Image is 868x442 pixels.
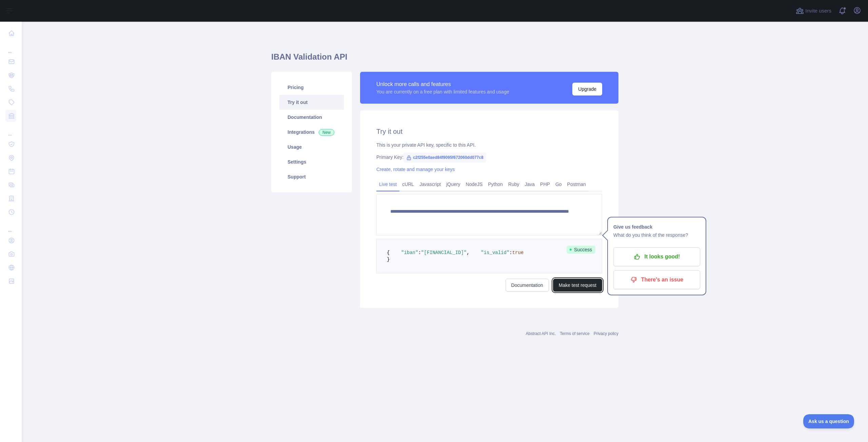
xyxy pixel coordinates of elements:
[387,250,390,255] span: {
[279,169,344,184] a: Support
[279,125,344,140] a: Integrations New
[376,142,602,148] div: This is your private API key, specific to this API.
[376,88,509,95] div: You are currently on a free plan with limited features and usage
[376,127,602,136] h2: Try it out
[553,279,602,292] button: Make test request
[805,7,831,15] span: Invite users
[401,250,418,255] span: "iban"
[537,179,553,190] a: PHP
[319,129,334,136] span: New
[572,83,602,96] button: Upgrade
[399,179,417,190] a: cURL
[485,179,506,190] a: Python
[5,219,16,233] div: ...
[271,51,618,68] h1: IBAN Validation API
[463,179,485,190] a: NodeJS
[417,179,443,190] a: Javascript
[279,95,344,110] a: Try it out
[522,179,538,190] a: Java
[467,250,469,255] span: ,
[376,167,455,172] a: Create, rotate and manage your keys
[553,179,565,190] a: Go
[279,140,344,154] a: Usage
[594,331,618,336] a: Privacy policy
[794,5,833,16] button: Invite users
[443,179,463,190] a: jQuery
[803,414,854,428] iframe: Toggle Customer Support
[567,246,595,254] span: Success
[512,250,524,255] span: true
[565,179,589,190] a: Postman
[5,41,16,54] div: ...
[279,80,344,95] a: Pricing
[279,154,344,169] a: Settings
[5,123,16,137] div: ...
[376,154,602,161] div: Primary Key:
[376,179,399,190] a: Live test
[376,80,509,88] div: Unlock more calls and features
[613,223,700,231] h1: Give us feedback
[421,250,467,255] span: "[FINANCIAL_ID]"
[418,250,421,255] span: :
[526,331,556,336] a: Abstract API Inc.
[403,152,486,163] span: c2f255e0aed84f9095f672060dd077c8
[560,331,589,336] a: Terms of service
[279,110,344,125] a: Documentation
[387,257,390,262] span: }
[481,250,509,255] span: "is_valid"
[509,250,512,255] span: :
[613,231,700,239] p: What do you think of the response?
[506,279,549,292] a: Documentation
[506,179,522,190] a: Ruby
